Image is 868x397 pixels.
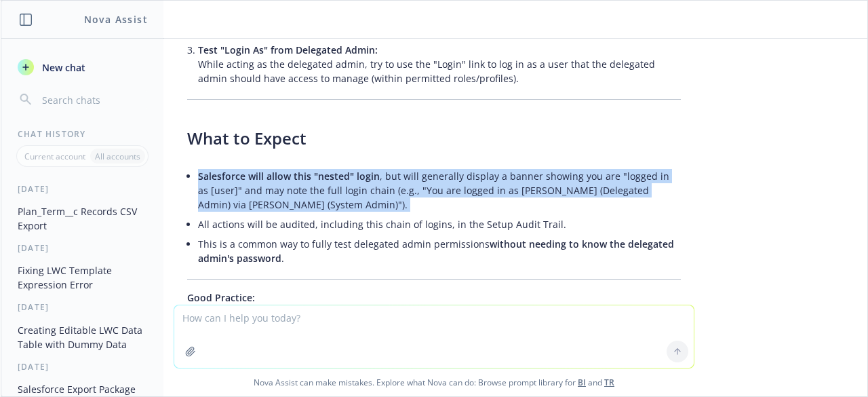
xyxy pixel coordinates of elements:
span: Nova Assist can make mistakes. Explore what Nova can do: Browse prompt library for and [6,368,862,396]
div: [DATE] [1,301,163,313]
div: [DATE] [1,361,163,373]
h1: Nova Assist [84,12,148,26]
li: , but will generally display a banner showing you are "logged in as [user]" and may note the full... [198,166,681,214]
a: TR [604,377,614,388]
li: All actions will be audited, including this chain of logins, in the Setup Audit Trail. [198,214,681,234]
div: [DATE] [1,242,163,254]
span: Test "Login As" from Delegated Admin: [198,43,378,56]
div: [DATE] [1,183,163,195]
button: Creating Editable LWC Data Table with Dummy Data [12,319,153,356]
li: This is a common way to fully test delegated admin permissions . [198,234,681,268]
span: Salesforce will allow this "nested" login [198,170,380,183]
p: While acting as the delegated admin, try to use the "Login" link to log in as a user that the del... [198,43,681,86]
button: Plan_Term__c Records CSV Export [12,200,153,237]
button: Fixing LWC Template Expression Error [12,259,153,296]
span: without needing to know the delegated admin's password [198,238,674,265]
input: Search chats [39,90,147,109]
div: Chat History [1,128,163,140]
p: All accounts [95,151,140,162]
button: New chat [12,55,153,79]
p: Current account [24,151,85,162]
a: BI [578,377,586,388]
h3: What to Expect [187,127,681,150]
span: New chat [39,60,85,75]
span: Good Practice: [187,291,255,304]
